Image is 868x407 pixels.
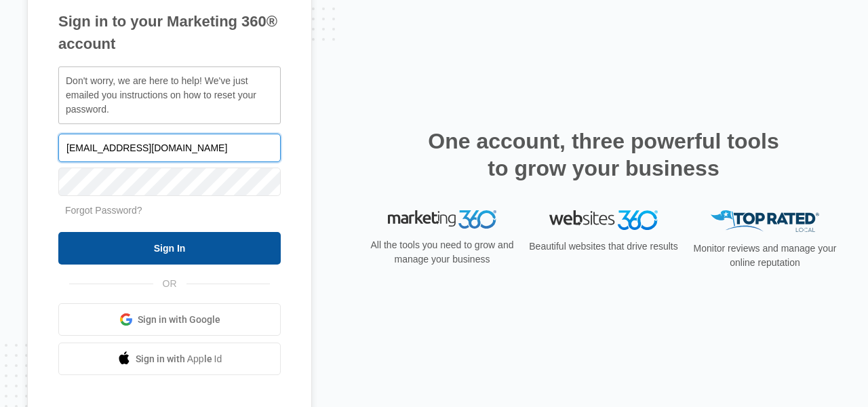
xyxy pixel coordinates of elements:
span: Sign in with Google [138,313,220,327]
span: Don't worry, we are here to help! We've just emailed you instructions on how to reset your password. [66,75,256,115]
img: Top Rated Local [711,210,819,233]
p: Monitor reviews and manage your online reputation [689,241,841,270]
p: Beautiful websites that drive results [528,239,679,254]
input: Sign In [58,232,281,265]
input: Email [58,134,281,162]
span: Sign in with Apple Id [136,352,222,366]
a: Forgot Password? [65,205,142,216]
h2: One account, three powerful tools to grow your business [424,128,783,182]
span: OR [153,277,186,291]
img: Websites 360 [549,210,658,230]
p: All the tools you need to grow and manage your business [366,238,518,267]
a: Sign in with Google [58,303,281,336]
a: Sign in with Apple Id [58,343,281,375]
h1: Sign in to your Marketing 360® account [58,10,281,55]
img: Marketing 360 [388,210,496,229]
